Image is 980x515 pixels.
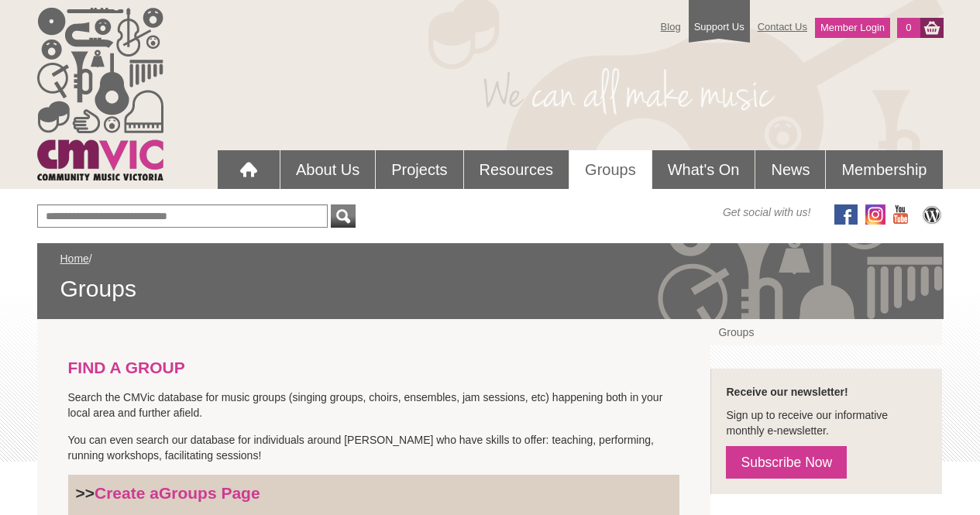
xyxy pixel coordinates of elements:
p: You can even search our database for individuals around [PERSON_NAME] who have skills to offer: t... [68,432,680,463]
a: Projects [376,150,462,189]
a: Home [60,252,89,265]
a: 0 [897,18,920,38]
span: Get social with us! [723,204,811,220]
img: cmvic_logo.png [37,8,163,180]
img: CMVic Blog [920,204,944,225]
a: News [755,150,825,189]
p: Sign up to receive our informative monthly e-newsletter. [726,407,927,438]
p: Search the CMVic database for music groups (singing groups, choirs, ensembles, jam sessions, etc)... [68,390,680,421]
img: icon-instagram.png [865,204,885,225]
strong: Receive our newsletter! [726,386,848,398]
a: Groups [710,319,942,345]
a: Groups [569,150,652,189]
span: Groups [60,274,920,304]
strong: Groups Page [159,484,260,502]
a: Contact Us [750,13,815,40]
div: / [60,251,920,304]
h3: >> [76,483,672,503]
strong: FIND A GROUP [68,359,185,376]
a: Subscribe Now [726,446,847,479]
a: About Us [280,150,375,189]
a: Resources [464,150,569,189]
a: Blog [653,13,689,40]
a: Member Login [815,18,890,38]
a: Create aGroups Page [95,484,260,502]
a: What's On [652,150,755,189]
a: Membership [826,150,942,189]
